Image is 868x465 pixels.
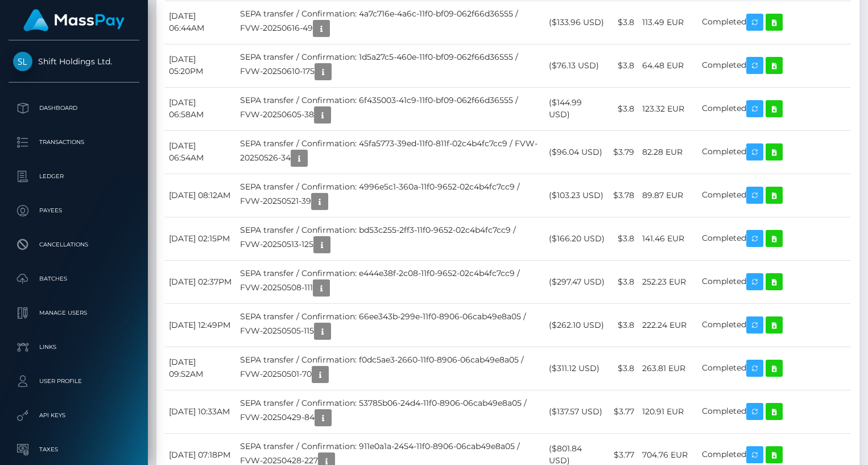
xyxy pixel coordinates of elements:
[13,52,32,71] img: Shift Holdings Ltd.
[23,9,125,31] img: MassPay Logo
[13,270,135,287] p: Batches
[9,56,139,67] span: Shift Holdings Ltd.
[13,304,135,322] p: Manage Users
[13,202,135,219] p: Payees
[13,441,135,458] p: Taxes
[13,134,135,151] p: Transactions
[13,168,135,185] p: Ledger
[13,407,135,424] p: API Keys
[13,236,135,253] p: Cancellations
[13,100,135,117] p: Dashboard
[13,373,135,390] p: User Profile
[13,339,135,356] p: Links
